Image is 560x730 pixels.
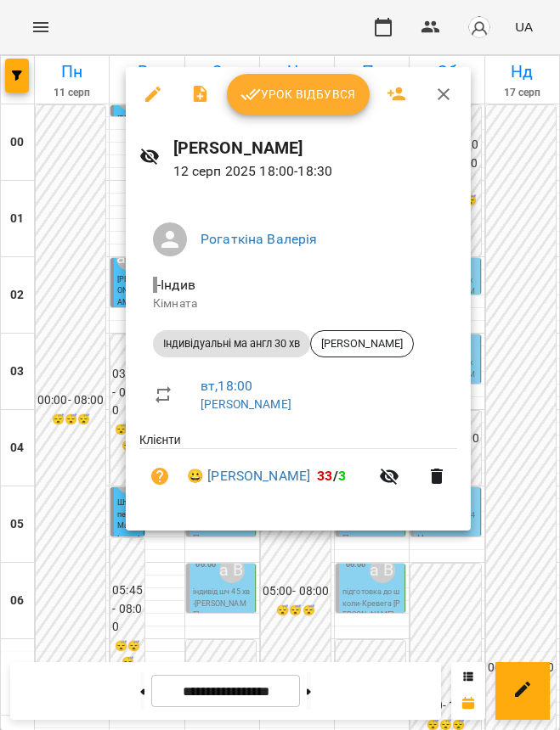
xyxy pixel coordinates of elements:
h6: [PERSON_NAME] [173,135,457,161]
a: Рогаткіна Валерія [201,231,318,247]
button: Урок відбувся [227,74,370,115]
span: 33 [317,468,332,484]
p: 12 серп 2025 18:00 - 18:30 [173,161,457,182]
span: Урок відбувся [240,84,356,104]
span: [PERSON_NAME] [311,336,413,351]
span: Індивідуальні ма англ 30 хв [153,336,310,351]
p: Кімната [153,295,444,312]
span: 3 [338,468,346,484]
a: [PERSON_NAME] [201,397,291,411]
ul: Клієнти [139,431,457,510]
b: / [317,468,346,484]
a: вт , 18:00 [201,378,252,394]
button: Візит ще не сплачено. Додати оплату? [139,456,180,497]
span: - Індив [153,277,199,293]
div: [PERSON_NAME] [310,330,414,357]
a: 😀 [PERSON_NAME] [187,466,310,486]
